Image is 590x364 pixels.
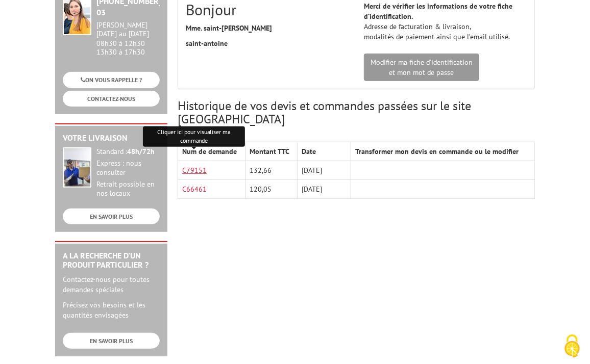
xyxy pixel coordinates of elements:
[298,179,351,198] td: [DATE]
[63,274,160,295] p: Contactez-nous pour toutes demandes spéciales
[96,159,160,177] div: Express : nous consulter
[63,209,160,224] a: EN SAVOIR PLUS
[559,333,585,359] img: Cookies (fenêtre modale)
[554,329,590,364] button: Cookies (fenêtre modale)
[364,2,512,21] strong: Merci de vérifier les informations de votre fiche d’identification.
[96,21,160,56] div: 08h30 à 12h30 13h30 à 17h30
[96,180,160,198] div: Retrait possible en nos locaux
[96,21,160,38] div: [PERSON_NAME][DATE] au [DATE]
[364,1,527,42] p: Adresse de facturation & livraison, modalités de paiement ainsi que l’email utilisé.
[127,147,155,156] strong: 48h/72h
[63,134,160,143] h2: Votre livraison
[63,91,160,107] a: CONTACTEZ-NOUS
[182,185,207,194] a: C66461
[63,300,160,320] p: Précisez vos besoins et les quantités envisagées
[298,142,351,161] th: Date
[63,251,160,269] h2: A la recherche d'un produit particulier ?
[186,39,228,48] strong: saint-antoine
[63,147,91,188] img: widget-livraison.jpg
[63,333,160,349] a: EN SAVOIR PLUS
[96,147,160,157] div: Standard :
[351,142,534,161] th: Transformer mon devis en commande ou le modifier
[298,161,351,179] td: [DATE]
[186,1,349,18] h2: Bonjour
[245,142,298,161] th: Montant TTC
[178,142,246,161] th: Num de demande
[63,72,160,88] a: ON VOUS RAPPELLE ?
[364,54,479,81] a: Modifier ma fiche d'identificationet mon mot de passe
[143,126,245,147] div: Cliquer ici pour visualiser ma commande
[186,23,272,33] strong: Mme. saint-[PERSON_NAME]
[182,166,207,175] a: C79151
[245,179,298,198] td: 120,05
[245,161,298,179] td: 132,66
[178,99,535,126] h3: Historique de vos devis et commandes passées sur le site [GEOGRAPHIC_DATA]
